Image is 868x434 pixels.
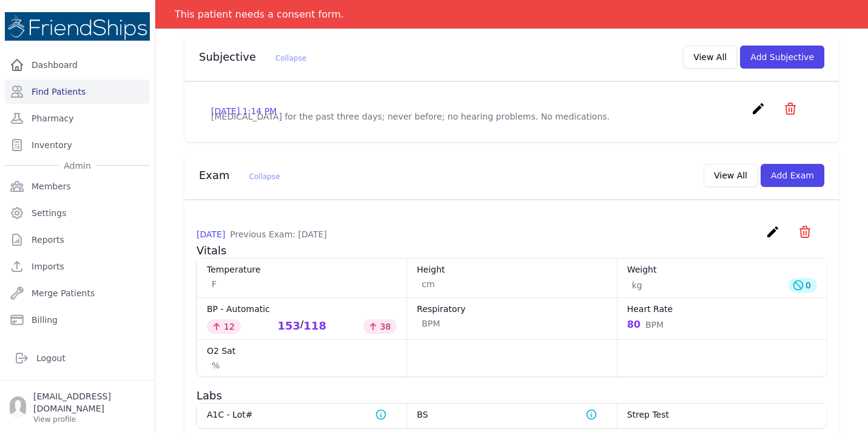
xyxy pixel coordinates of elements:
[761,164,824,187] button: Add Exam
[740,46,824,69] button: Add Subjective
[5,281,150,305] a: Merge Patients
[5,201,150,225] a: Settings
[627,317,664,332] div: 80
[422,278,434,290] span: cm
[10,390,145,424] a: [EMAIL_ADDRESS][DOMAIN_NAME] View profile
[230,229,326,239] span: Previous Exam: [DATE]
[765,230,783,242] a: create
[704,164,758,187] button: View All
[33,390,145,415] p: [EMAIL_ADDRESS][DOMAIN_NAME]
[5,308,150,332] a: Billing
[632,279,642,291] span: kg
[211,105,277,117] p: [DATE] 1:14 PM
[683,46,737,69] button: View All
[5,254,150,279] a: Imports
[277,317,300,334] div: 153
[212,278,217,290] span: F
[627,263,817,276] dt: Weight
[277,317,326,334] div: /
[627,303,817,315] dt: Heart Rate
[303,317,326,334] div: 118
[5,106,150,131] a: Pharmacy
[199,50,306,64] h3: Subjective
[10,346,145,370] a: Logout
[363,319,397,334] div: 38
[417,303,607,315] dt: Respiratory
[197,389,222,402] span: Labs
[5,174,150,198] a: Members
[422,317,440,330] span: BPM
[249,172,280,181] span: Collapse
[207,345,397,357] dt: O2 Sat
[199,168,280,183] h3: Exam
[5,80,150,104] a: Find Patients
[275,54,306,63] span: Collapse
[5,334,150,359] a: Organizations
[59,160,96,172] span: Admin
[5,228,150,252] a: Reports
[197,244,226,257] span: Vitals
[751,101,765,116] i: create
[645,319,664,331] span: BPM
[197,228,327,240] p: [DATE]
[5,12,150,41] img: Medical Missions EMR
[765,225,780,239] i: create
[33,415,145,424] p: View profile
[751,107,769,118] a: create
[207,319,241,334] div: 12
[207,303,397,315] dt: BP - Automatic
[789,278,817,293] div: 0
[212,359,220,371] span: %
[627,409,817,421] dt: Strep Test
[417,263,607,276] dt: Height
[5,53,150,77] a: Dashboard
[207,263,397,276] dt: Temperature
[211,110,812,123] p: [MEDICAL_DATA] for the past three days; never before; no hearing problems. No medications.
[207,409,397,421] dt: A1C - Lot#
[417,409,607,421] dt: BS
[5,133,150,157] a: Inventory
